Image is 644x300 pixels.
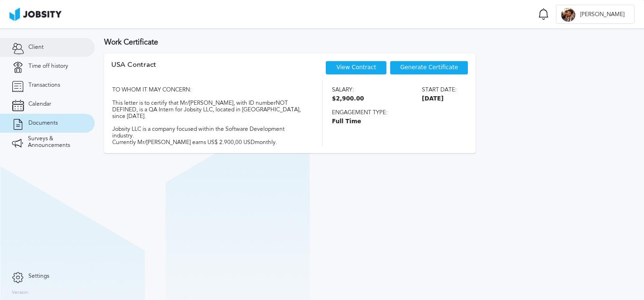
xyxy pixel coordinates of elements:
span: Client [28,44,44,51]
div: USA Contract [111,61,156,80]
span: Full Time [332,118,456,125]
a: View Contract [336,64,376,71]
button: F[PERSON_NAME] [556,5,635,24]
div: TO WHOM IT MAY CONCERN: This letter is to certify that Mr/[PERSON_NAME], with ID number NOT DEFIN... [111,80,305,145]
span: Calendar [28,101,51,108]
span: $2,900.00 [332,96,364,102]
span: Documents [28,120,58,127]
span: Settings [28,273,49,280]
span: [PERSON_NAME] [575,11,629,18]
span: [DATE] [422,96,456,102]
h3: Work Certificate [104,38,635,46]
span: Generate Certificate [400,64,458,71]
span: Time off history [28,63,68,70]
img: ab4bad089aa723f57921c736e9817d99.png [9,8,62,21]
span: Salary: [332,87,364,93]
span: Surveys & Announcements [28,136,83,149]
div: F [561,8,575,22]
label: Version: [12,290,29,296]
span: Start date: [422,87,456,93]
span: Transactions [28,82,60,89]
span: Engagement type: [332,109,456,116]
